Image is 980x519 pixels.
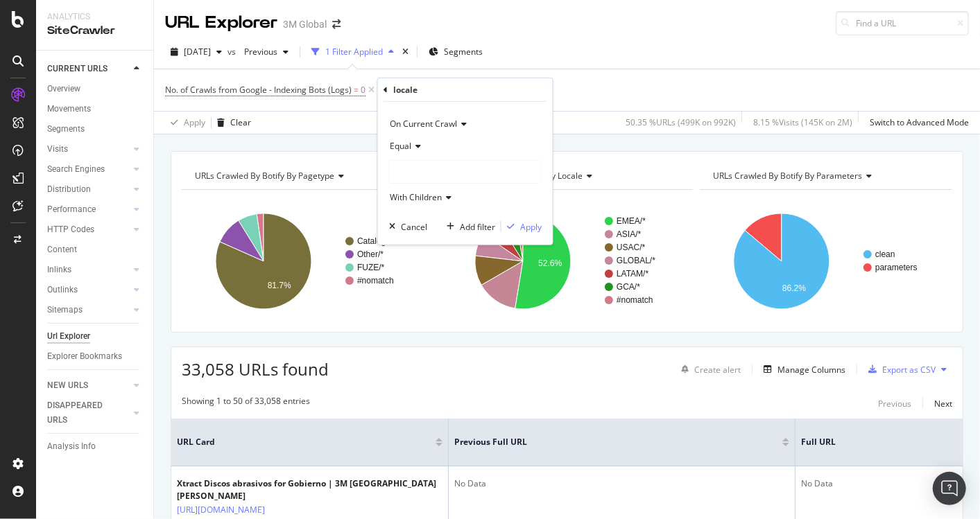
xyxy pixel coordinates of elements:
div: Search Engines [47,162,105,177]
div: Manage Columns [777,364,845,376]
a: Analysis Info [47,439,144,454]
a: Search Engines [47,162,130,177]
text: 52.6% [538,258,562,268]
svg: A chart. [441,201,689,322]
span: 33,058 URLs found [182,358,329,380]
div: Explorer Bookmarks [47,349,122,364]
a: Explorer Bookmarks [47,349,144,364]
div: times [399,45,411,59]
a: Outlinks [47,283,130,297]
div: Apply [184,116,205,128]
span: Segments [444,46,483,58]
svg: A chart. [182,201,430,322]
button: Clear [212,112,251,134]
div: SiteCrawler [47,23,142,39]
span: 2025 Sep. 7th [184,46,211,58]
span: URLs Crawled By Botify By parameters [713,170,862,182]
div: 1 Filter Applied [325,46,383,58]
button: Segments [423,41,488,63]
div: Xtract Discos abrasivos for Gobierno | 3M [GEOGRAPHIC_DATA][PERSON_NAME] [177,477,442,502]
div: Apply [520,220,542,232]
a: HTTP Codes [47,222,130,237]
div: Switch to Advanced Mode [870,116,969,128]
button: Switch to Advanced Mode [864,112,969,134]
div: 8.15 % Visits ( 145K on 2M ) [753,116,852,128]
text: ASIA/* [617,229,642,239]
a: Visits [47,142,130,157]
text: clean [875,249,895,259]
text: parameters [875,263,918,272]
h4: URLs Crawled By Botify By parameters [710,165,940,187]
text: GCA/* [617,282,640,292]
button: Cancel [384,220,427,234]
div: Distribution [47,182,91,197]
div: Visits [47,142,68,157]
div: Segments [47,122,85,137]
span: No. of Crawls from Google - Indexing Bots (Logs) [165,84,352,96]
span: vs [227,46,239,58]
div: Movements [47,102,91,116]
text: Catalogue/* [357,236,401,246]
button: Apply [165,112,205,134]
a: Segments [47,122,144,137]
div: locale [393,84,418,96]
span: URL Card [177,436,432,448]
span: URLs Crawled By Botify By locale [454,170,583,182]
text: GLOBAL/* [617,256,655,265]
a: Sitemaps [47,303,130,317]
span: URLs Crawled By Botify By pagetype [195,170,334,182]
text: #nomatch [357,276,394,285]
div: Performance [47,202,96,217]
div: Content [47,243,77,257]
svg: A chart. [700,201,948,322]
div: URL Explorer [165,11,277,35]
span: Previous [239,46,277,58]
a: Distribution [47,182,130,197]
button: 1 Filter Applied [306,41,399,63]
div: Add filter [460,220,495,232]
h4: URLs Crawled By Botify By pagetype [192,165,422,187]
button: Export as CSV [863,358,936,380]
div: Open Intercom Messenger [933,472,966,505]
a: [URL][DOMAIN_NAME] [177,503,265,517]
a: DISAPPEARED URLS [47,398,130,428]
div: HTTP Codes [47,222,94,237]
a: Performance [47,202,130,217]
div: NEW URLS [47,378,88,393]
button: Manage Columns [758,361,845,378]
div: Previous [878,398,911,410]
text: FUZE/* [357,263,385,272]
div: DISAPPEARED URLS [47,398,117,428]
div: 3M Global [283,17,327,31]
div: Clear [230,116,251,128]
span: With Children [390,191,442,203]
div: CURRENT URLS [47,62,108,76]
div: Analytics [47,11,142,23]
div: Create alert [694,364,741,376]
text: USAC/* [617,243,646,252]
span: Equal [390,140,411,152]
div: Next [934,398,952,410]
a: CURRENT URLS [47,62,130,76]
div: 50.35 % URLs ( 499K on 992K ) [626,116,736,128]
div: No Data [454,477,789,490]
a: Movements [47,102,144,116]
h4: URLs Crawled By Botify By locale [452,165,681,187]
a: Inlinks [47,263,130,277]
span: 0 [361,80,366,100]
div: Url Explorer [47,329,90,344]
text: 86.2% [782,283,806,293]
button: Create alert [676,358,741,380]
a: NEW URLS [47,378,130,393]
a: Overview [47,82,144,96]
div: Sitemaps [47,303,83,317]
text: EMEA/* [617,216,646,226]
div: Analysis Info [47,439,96,454]
div: arrow-right-arrow-left [332,19,341,29]
text: 81.7% [268,281,291,290]
div: Overview [47,82,80,96]
button: [DATE] [165,41,227,63]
